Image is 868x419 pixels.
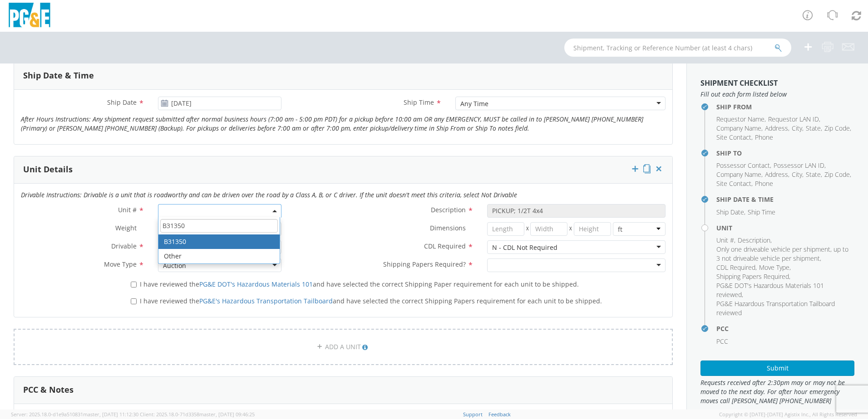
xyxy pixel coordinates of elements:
[118,205,137,214] span: Unit #
[524,222,531,236] span: X
[11,411,138,418] span: Server: 2025.18.0-d1e9a510831
[792,124,804,133] li: ,
[716,281,824,299] span: PG&E DOT's Hazardous Materials 101 reviewed
[792,170,804,179] li: ,
[424,242,466,250] span: CDL Required
[404,98,434,107] span: Ship Time
[716,179,753,188] li: ,
[759,263,789,272] span: Move Type
[755,133,773,141] span: Phone
[23,385,74,395] h3: PCC & Notes
[463,411,483,418] a: Support
[23,71,94,80] h3: Ship Date & Time
[755,179,773,188] span: Phone
[716,124,763,133] li: ,
[716,208,744,216] span: Ship Date
[107,98,137,107] span: Ship Date
[716,236,735,245] li: ,
[158,234,280,249] li: B31350
[716,150,854,156] h4: Ship To
[716,170,761,179] span: Company Name
[768,115,819,123] span: Requestor LAN ID
[431,205,466,214] span: Description
[700,78,778,88] strong: Shipment Checklist
[567,222,574,236] span: X
[765,124,788,132] span: Address
[716,133,753,142] li: ,
[716,115,764,123] span: Requestor Name
[738,236,772,245] li: ,
[716,263,757,272] li: ,
[21,115,643,132] i: After Hours Instructions: Any shipment request submitted after normal business hours (7:00 am - 5...
[824,170,851,179] li: ,
[716,115,766,124] li: ,
[163,261,186,270] div: Auction
[23,165,73,174] h3: Unit Details
[7,3,52,29] img: pge-logo-06675f144f4cfa6a6814.png
[716,161,771,170] li: ,
[716,208,745,217] li: ,
[530,222,567,236] input: Width
[716,325,854,332] h4: PCC
[765,170,788,179] span: Address
[199,280,313,288] a: PG&E DOT's Hazardous Materials 101
[700,378,854,405] span: Requests received after 2:30pm may or may not be moved to the next day. For after hour emergency ...
[140,297,602,305] span: I have reviewed the and have selected the correct Shipping Papers requirement for each unit to be...
[738,236,770,244] span: Description
[716,263,755,272] span: CDL Required
[716,196,854,203] h4: Ship Date & Time
[383,260,466,268] span: Shipping Papers Required?
[765,124,789,133] li: ,
[111,242,137,250] span: Drivable
[140,411,255,418] span: Client: 2025.18.0-71d3358
[806,124,821,132] span: State
[700,90,854,99] span: Fill out each form listed below
[774,161,824,170] span: Possessor LAN ID
[719,411,857,418] span: Copyright © [DATE]-[DATE] Agistix Inc., All Rights Reserved
[716,337,728,346] span: PCC
[716,245,848,263] span: Only one driveable vehicle per shipment, up to 3 not driveable vehicle per shipment
[759,263,791,272] li: ,
[199,411,255,418] span: master, [DATE] 09:46:25
[115,224,137,232] span: Weight
[430,224,466,232] span: Dimensions
[824,170,850,179] span: Zip Code
[774,161,826,170] li: ,
[824,124,850,132] span: Zip Code
[21,190,517,199] i: Drivable Instructions: Drivable is a unit that is roadworthy and can be driven over the road by a...
[199,297,333,305] a: PG&E's Hazardous Transportation Tailboard
[768,115,820,124] li: ,
[104,260,137,268] span: Move Type
[716,170,763,179] li: ,
[824,124,851,133] li: ,
[792,170,802,179] span: City
[716,224,854,231] h4: Unit
[806,170,821,179] span: State
[716,281,852,299] li: ,
[131,282,137,287] input: I have reviewed thePG&E DOT's Hazardous Materials 101and have selected the correct Shipping Paper...
[716,161,770,170] span: Possessor Contact
[574,222,611,236] input: Height
[716,124,761,132] span: Company Name
[716,133,751,141] span: Site Contact
[700,361,854,376] button: Submit
[131,298,137,304] input: I have reviewed thePG&E's Hazardous Transportation Tailboardand have selected the correct Shippin...
[716,272,790,281] li: ,
[716,179,751,188] span: Site Contact
[158,249,280,263] li: Other
[806,124,822,133] li: ,
[716,272,789,281] span: Shipping Papers Required
[488,411,511,418] a: Feedback
[716,103,854,110] h4: Ship From
[748,208,775,216] span: Ship Time
[14,329,673,365] a: ADD A UNIT
[140,280,579,288] span: I have reviewed the and have selected the correct Shipping Paper requirement for each unit to be ...
[492,243,557,252] div: N - CDL Not Required
[83,411,138,418] span: master, [DATE] 11:12:30
[564,39,791,57] input: Shipment, Tracking or Reference Number (at least 4 chars)
[460,99,488,108] div: Any Time
[716,299,835,317] span: PG&E Hazardous Transportation Tailboard reviewed
[487,222,524,236] input: Length
[806,170,822,179] li: ,
[716,245,852,263] li: ,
